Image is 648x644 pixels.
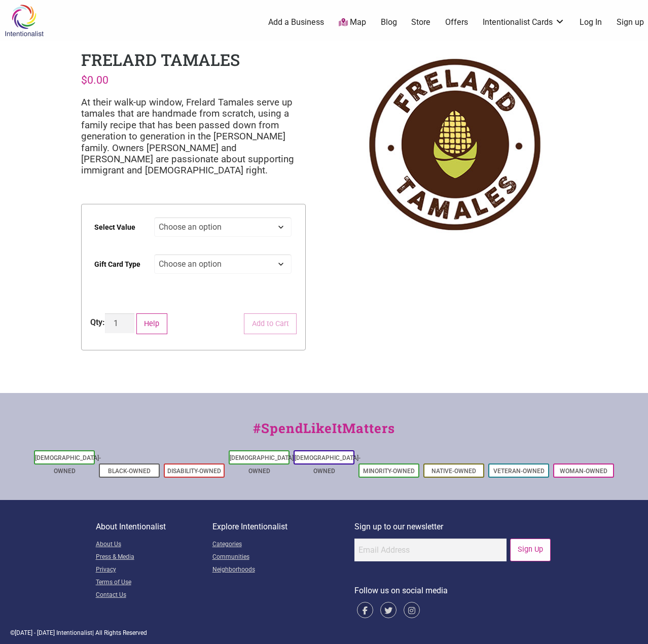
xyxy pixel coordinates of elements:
bdi: 0.00 [81,74,109,86]
a: Neighborhoods [212,564,354,577]
button: Help [136,313,167,334]
a: Privacy [96,564,212,577]
p: About Intentionalist [96,520,212,533]
button: Add to Cart [244,313,297,334]
span: $ [81,74,87,86]
a: Contact Us [96,589,212,602]
span: [DATE] - [DATE] [15,629,55,636]
div: © | All Rights Reserved [10,628,638,637]
p: At their walk-up window, Frelard Tamales serve up tamales that are handmade from scratch, using a... [81,97,306,176]
a: Add a Business [268,17,324,28]
a: Disability-Owned [167,468,221,475]
a: Terms of Use [96,577,212,589]
a: Communities [212,551,354,564]
img: Frelard Tamales logo [342,49,567,240]
p: Follow us on social media [354,584,553,597]
span: Intentionalist [56,629,92,636]
a: Press & Media [96,551,212,564]
a: [DEMOGRAPHIC_DATA]-Owned [295,454,361,475]
a: Map [339,17,366,28]
a: Black-Owned [108,468,151,475]
a: Sign up [617,17,644,28]
a: Intentionalist Cards [483,17,565,28]
a: Store [411,17,430,28]
p: Sign up to our newsletter [354,520,553,533]
p: Explore Intentionalist [212,520,354,533]
a: Blog [381,17,397,28]
a: [DEMOGRAPHIC_DATA]-Owned [230,454,296,475]
a: Log In [580,17,602,28]
a: Veteran-Owned [493,468,545,475]
a: Minority-Owned [363,468,415,475]
a: Native-Owned [431,468,476,475]
label: Gift Card Type [94,253,140,276]
a: Offers [445,17,468,28]
label: Select Value [94,216,135,239]
input: Sign Up [510,539,551,561]
input: Product quantity [105,313,134,333]
a: About Us [96,539,212,551]
input: Email Address [354,539,507,561]
a: Woman-Owned [560,468,607,475]
div: Qty: [90,316,105,329]
a: [DEMOGRAPHIC_DATA]-Owned [35,454,101,475]
h1: Frelard Tamales [81,49,240,70]
a: Categories [212,539,354,551]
